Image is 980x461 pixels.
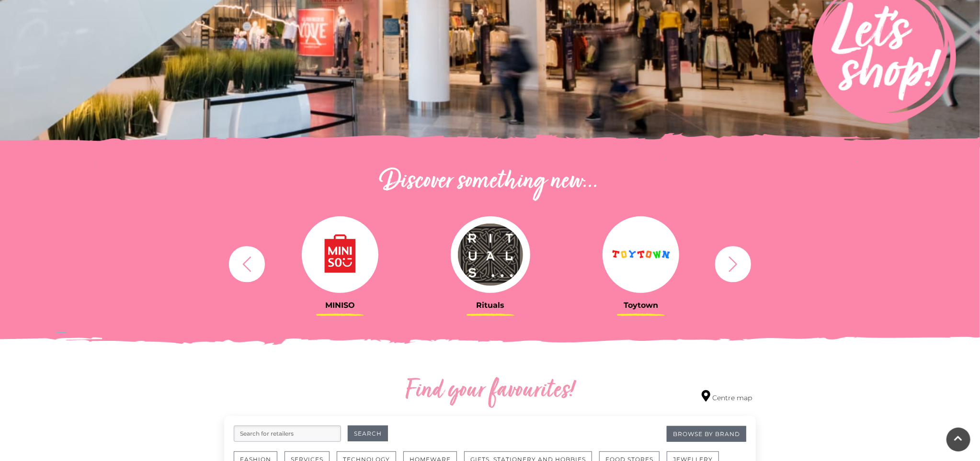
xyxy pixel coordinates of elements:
[315,376,665,406] h2: Find your favourites!
[422,301,558,310] h3: Rituals
[667,426,746,442] a: Browse By Brand
[234,426,341,442] input: Search for retailers
[272,301,408,310] h3: MINISO
[272,216,408,310] a: MINISO
[573,216,709,310] a: Toytown
[422,216,558,310] a: Rituals
[702,390,752,403] a: Centre map
[224,167,756,197] h2: Discover something new...
[573,301,709,310] h3: Toytown
[348,426,388,441] button: Search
